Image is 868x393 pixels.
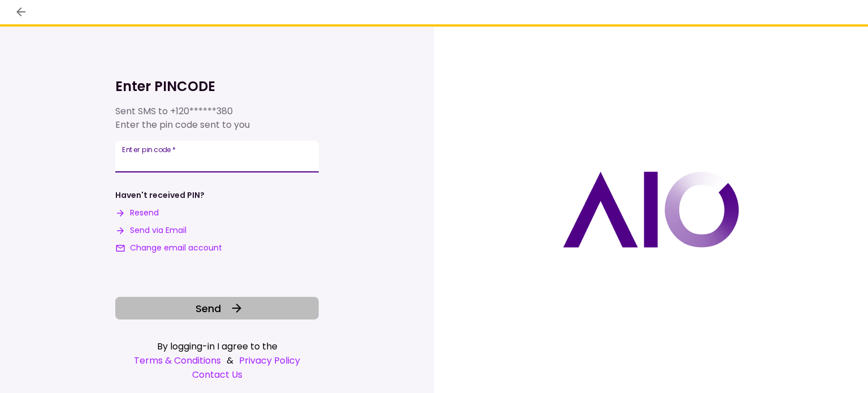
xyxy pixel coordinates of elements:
[115,242,222,254] button: Change email account
[563,171,739,248] img: AIO logo
[115,105,319,132] div: Sent SMS to Enter the pin code sent to you
[196,301,221,316] span: Send
[115,207,159,219] button: Resend
[115,77,319,96] h1: Enter PINCODE
[115,339,319,353] div: By logging-in I agree to the
[115,353,319,368] div: &
[11,2,31,21] button: back
[239,353,300,368] a: Privacy Policy
[115,368,319,382] a: Contact Us
[115,297,319,319] button: Send
[122,145,176,154] label: Enter pin code
[134,353,221,368] a: Terms & Conditions
[115,224,186,236] button: Send via Email
[115,189,205,201] div: Haven't received PIN?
